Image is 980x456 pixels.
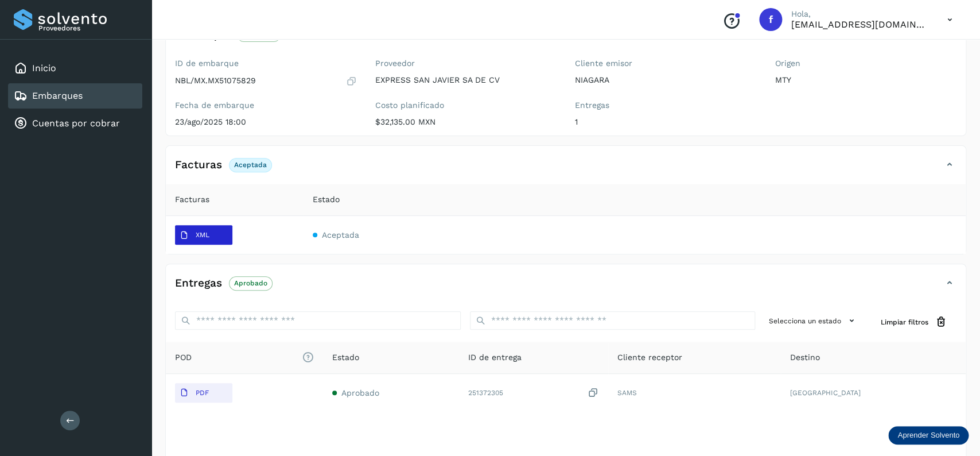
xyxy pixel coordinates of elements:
[888,426,969,445] div: Aprender Solvento
[468,387,599,399] div: 251372305
[775,75,957,85] p: MTY
[781,374,966,412] td: [GEOGRAPHIC_DATA]
[38,24,138,32] p: Proveedores
[8,56,142,81] div: Inicio
[764,311,862,330] button: Selecciona un estado
[375,117,557,127] p: $32,135.00 MXN
[575,117,757,127] p: 1
[575,59,757,68] label: Cliente emisor
[375,75,557,85] p: EXPRESS SAN JAVIER SA DE CV
[175,101,357,110] label: Fecha de embarque
[196,389,209,397] p: PDF
[166,25,966,54] div: EmbarqueAprobado
[775,59,957,68] label: Origen
[790,351,820,364] span: Destino
[575,101,757,110] label: Entregas
[175,351,314,364] span: POD
[32,90,83,101] a: Embarques
[341,388,379,397] span: Aprobado
[313,194,340,206] span: Estado
[175,159,222,172] h4: Facturas
[175,76,256,86] p: NBL/MX.MX51075829
[175,277,222,290] h4: Entregas
[234,161,267,169] p: Aceptada
[332,351,359,364] span: Estado
[8,83,142,109] div: Embarques
[234,279,267,287] p: Aprobado
[32,63,56,74] a: Inicio
[175,225,232,245] button: XML
[791,9,929,19] p: Hola,
[175,117,357,127] p: 23/ago/2025 18:00
[166,155,966,184] div: FacturasAceptada
[791,19,929,30] p: facturacion@expresssanjavier.com
[881,317,928,327] span: Limpiar filtros
[375,101,557,110] label: Costo planificado
[617,351,682,364] span: Cliente receptor
[175,383,232,403] button: PDF
[375,59,557,68] label: Proveedor
[166,273,966,302] div: EntregasAprobado
[468,351,522,364] span: ID de entrega
[872,311,956,333] button: Limpiar filtros
[175,59,357,68] label: ID de embarque
[608,374,781,412] td: SAMS
[322,230,359,239] span: Aceptada
[897,431,959,440] p: Aprender Solvento
[8,111,142,136] div: Cuentas por cobrar
[175,194,209,206] span: Facturas
[575,75,757,85] p: NIAGARA
[32,118,120,129] a: Cuentas por cobrar
[196,231,209,239] p: XML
